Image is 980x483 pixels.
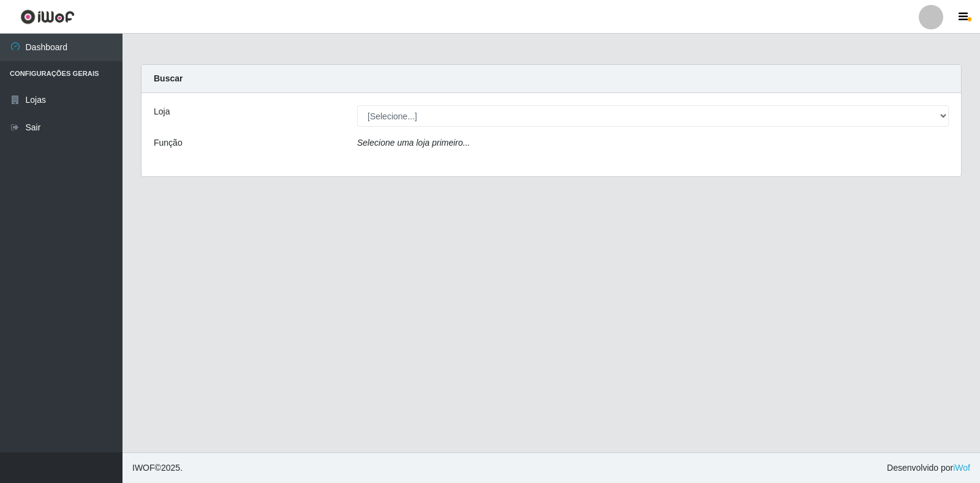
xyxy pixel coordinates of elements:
label: Loja [154,105,170,118]
a: iWof [953,463,970,473]
label: Função [154,137,183,149]
img: CoreUI Logo [20,9,75,24]
i: Selecione uma loja primeiro... [357,138,470,148]
strong: Buscar [154,73,183,83]
span: IWOF [132,463,155,473]
span: Desenvolvido por [887,462,970,474]
span: © 2025 . [132,462,183,474]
